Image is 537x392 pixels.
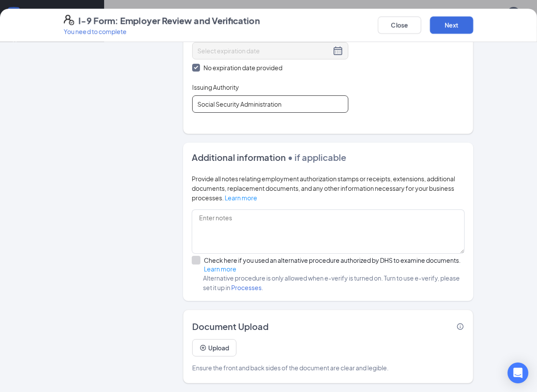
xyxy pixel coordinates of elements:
button: Next [430,16,473,34]
span: Additional information [192,152,286,163]
div: Check here if you used an alternative procedure authorized by DHS to examine documents. [204,256,465,273]
a: Learn more [204,265,236,273]
h4: I-9 Form: Employer Review and Verification [79,15,260,27]
span: Issuing Authority [192,83,239,91]
span: Ensure the front and back sides of the document are clear and legible. [192,363,389,372]
svg: Info [456,323,464,330]
span: Provide all notes relating employment authorization stamps or receipts, extensions, additional do... [192,175,455,202]
span: Document Upload [192,320,268,333]
span: Alternative procedure is only allowed when e-verify is turned on. Turn to use e-verify, please se... [192,273,465,292]
a: Learn more [225,194,257,202]
p: You need to complete [64,27,260,36]
button: Close [378,16,421,34]
span: • if applicable [286,152,346,163]
a: Processes [231,284,262,291]
svg: PlusCircle [200,344,206,351]
svg: FormI9EVerifyIcon [64,15,74,25]
div: Open Intercom Messenger [508,363,528,383]
span: No expiration date provided [200,63,286,72]
button: UploadPlusCircle [192,339,236,356]
input: Select expiration date [197,46,331,56]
